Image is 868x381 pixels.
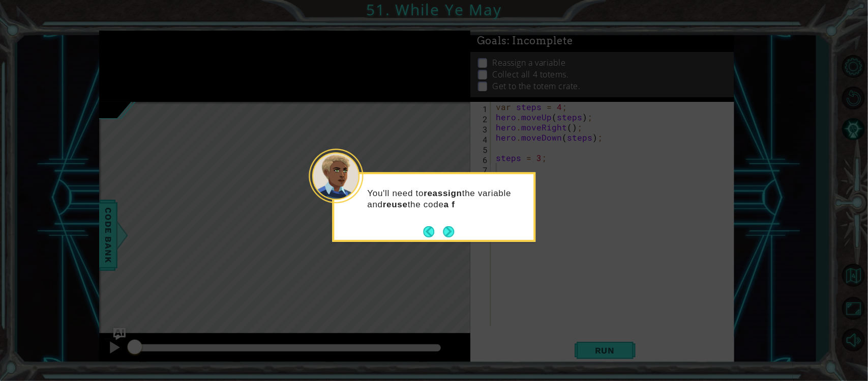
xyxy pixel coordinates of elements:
[444,200,455,209] strong: a f
[383,200,408,209] strong: reuse
[368,188,527,210] p: You'll need to the variable and the code
[424,226,443,237] button: Back
[424,188,462,198] strong: reassign
[443,226,454,237] button: Next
